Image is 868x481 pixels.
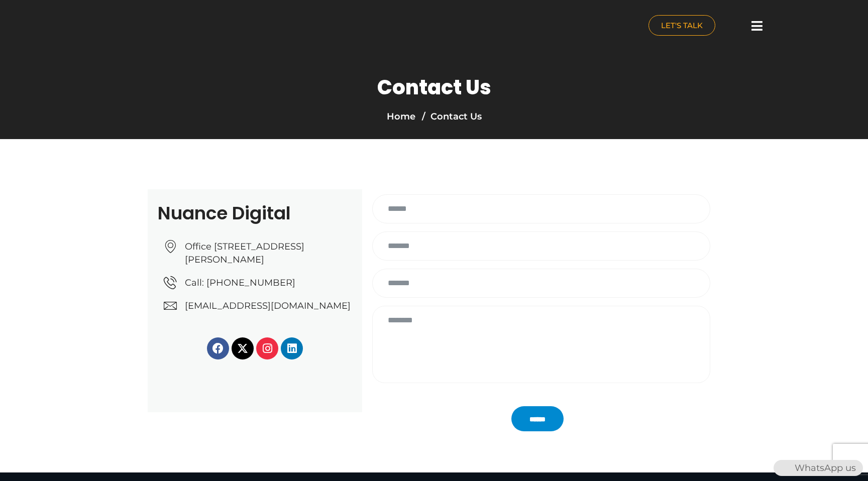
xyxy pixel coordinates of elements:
img: nuance-qatar_logo [77,5,162,49]
h1: Contact Us [377,75,491,99]
a: [EMAIL_ADDRESS][DOMAIN_NAME] [164,299,352,312]
a: LET'S TALK [648,15,715,36]
a: Call: [PHONE_NUMBER] [164,276,352,289]
span: [EMAIL_ADDRESS][DOMAIN_NAME] [182,299,351,312]
img: WhatsApp [775,460,791,476]
span: LET'S TALK [661,22,703,29]
li: Contact Us [419,109,482,124]
span: Call: [PHONE_NUMBER] [182,276,295,289]
form: Contact form [367,194,715,407]
a: WhatsAppWhatsApp us [774,462,863,473]
h2: Nuance Digital [158,204,352,222]
a: nuance-qatar_logo [77,5,429,49]
div: WhatsApp us [774,460,863,476]
span: Office [STREET_ADDRESS][PERSON_NAME] [182,240,353,266]
a: Home [387,111,415,122]
a: Office [STREET_ADDRESS][PERSON_NAME] [164,240,352,266]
